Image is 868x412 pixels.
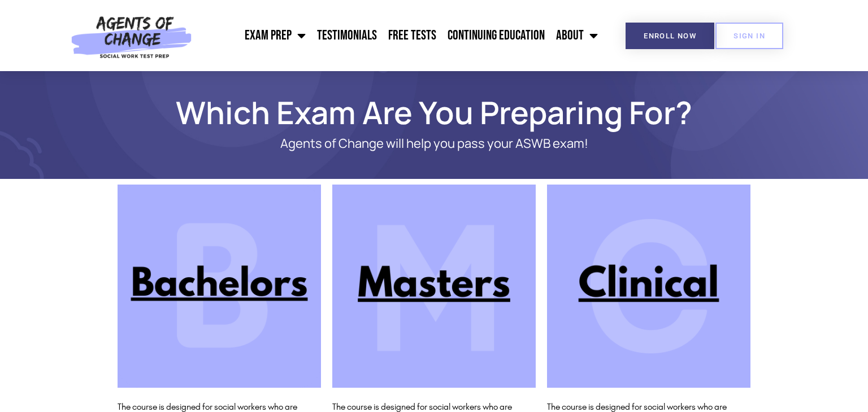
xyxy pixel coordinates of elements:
[239,21,311,50] a: Exam Prep
[626,23,714,49] a: Enroll Now
[157,137,711,151] p: Agents of Change will help you pass your ASWB exam!
[112,99,756,125] h1: Which Exam Are You Preparing For?
[715,23,783,49] a: SIGN IN
[198,21,604,50] nav: Menu
[311,21,383,50] a: Testimonials
[734,32,765,40] span: SIGN IN
[550,21,604,50] a: About
[383,21,442,50] a: Free Tests
[442,21,550,50] a: Continuing Education
[644,32,696,40] span: Enroll Now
